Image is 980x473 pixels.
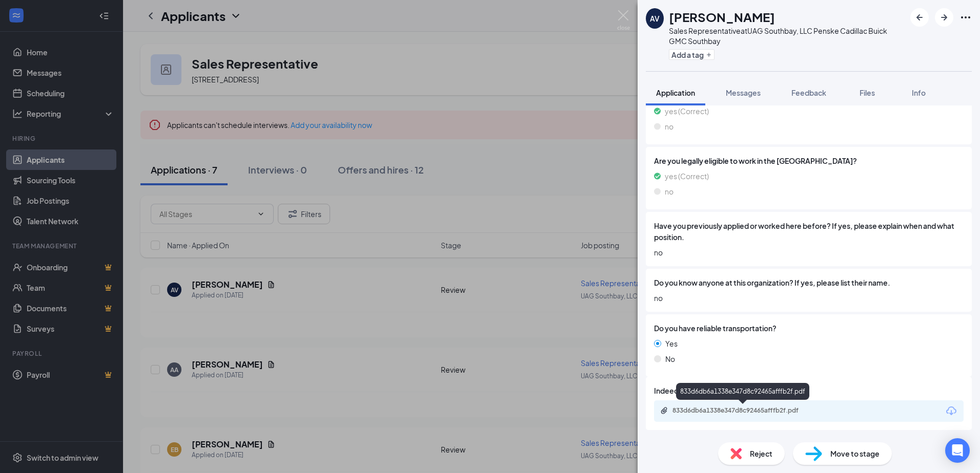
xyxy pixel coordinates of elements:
span: Feedback [791,88,826,97]
span: Do you have reliable transportation? [654,322,777,334]
span: Reject [750,448,772,459]
span: Do you know anyone at this organization? If yes, please list their name. [654,277,890,288]
a: Paperclip833d6db6a1338e347d8c92465afffb2f.pdf [660,406,826,416]
span: Indeed Resume [654,385,708,396]
div: 833d6db6a1338e347d8c92465afffb2f.pdf [672,406,816,415]
svg: ArrowRight [938,11,950,24]
span: no [654,292,964,304]
svg: Ellipses [959,11,972,24]
button: ArrowLeftNew [910,8,929,27]
button: ArrowRight [935,8,953,27]
span: No [665,353,675,364]
span: Are you legally eligible to work in the [GEOGRAPHIC_DATA]? [654,155,964,166]
span: yes (Correct) [665,105,709,117]
span: Application [656,88,695,97]
span: no [665,121,673,132]
div: Open Intercom Messenger [945,438,970,463]
span: Files [860,88,875,97]
span: Info [912,88,926,97]
div: AV [650,13,660,24]
span: yes (Correct) [665,170,709,182]
span: Messages [726,88,761,97]
svg: Plus [706,52,712,58]
svg: Paperclip [660,406,668,415]
span: Yes [665,338,678,349]
span: Have you previously applied or worked here before? If yes, please explain when and what position. [654,220,964,243]
span: no [665,186,673,197]
button: PlusAdd a tag [669,49,714,60]
svg: ArrowLeftNew [913,11,926,24]
svg: Download [945,405,957,417]
h1: [PERSON_NAME] [669,8,775,26]
div: 833d6db6a1338e347d8c92465afffb2f.pdf [676,383,809,400]
span: no [654,247,964,258]
span: Move to stage [830,448,880,459]
div: Sales Representative at UAG Southbay, LLC Penske Cadillac Buick GMC Southbay [669,26,905,46]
